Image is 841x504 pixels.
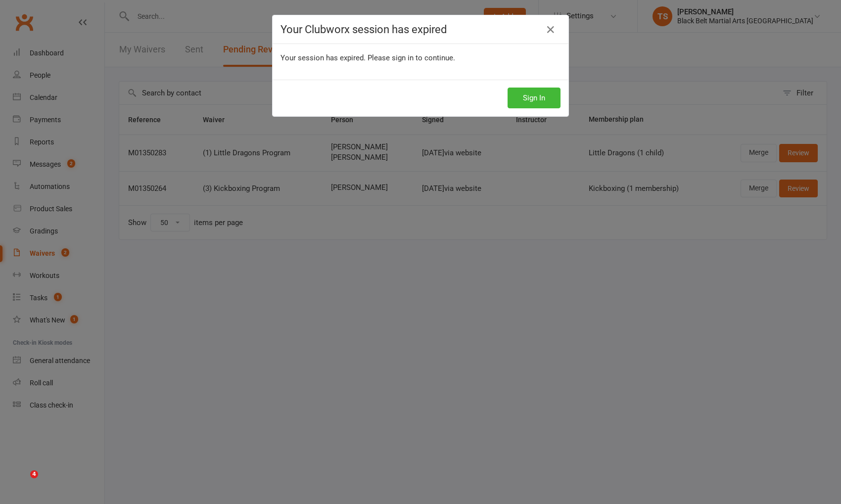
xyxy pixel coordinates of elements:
[508,88,561,108] button: Sign In
[280,23,561,36] h4: Your Clubworx session has expired
[280,53,455,62] span: Your session has expired. Please sign in to continue.
[10,470,34,494] iframe: Intercom live chat
[30,470,38,478] span: 4
[543,22,559,38] a: Close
